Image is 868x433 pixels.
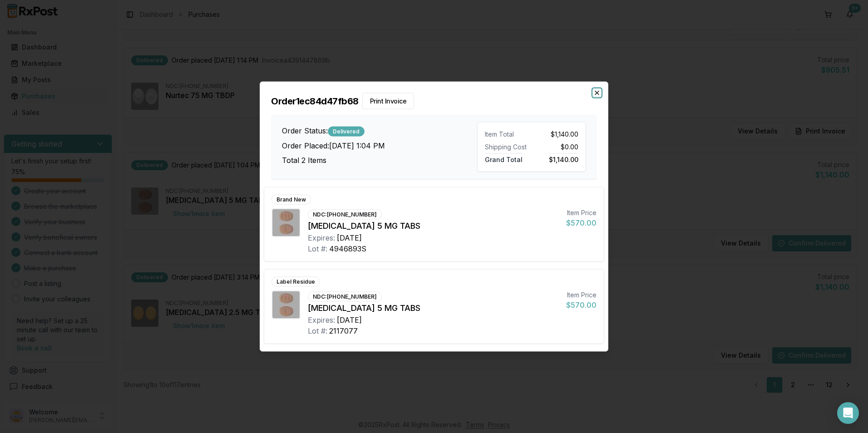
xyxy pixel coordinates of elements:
div: [DATE] [337,315,362,325]
div: Lot #: [308,325,327,336]
div: NDC: [PHONE_NUMBER] [308,210,382,220]
div: [MEDICAL_DATA] 5 MG TABS [308,302,559,315]
div: Lot #: [308,243,327,254]
div: Item Price [566,290,597,300]
h2: Order 1ec84d47fb68 [271,93,597,109]
h3: Total 2 Items [282,154,477,165]
div: 4946893S [329,243,366,254]
img: Eliquis 5 MG TABS [272,291,300,319]
span: Grand Total [485,153,523,163]
div: Expires: [308,315,335,325]
div: 2117077 [329,325,358,336]
h3: Order Placed: [DATE] 1:04 PM [282,140,477,151]
span: $1,140.00 [551,130,578,139]
img: Eliquis 5 MG TABS [272,209,300,236]
div: Item Price [566,208,597,217]
div: Shipping Cost [485,143,528,152]
span: $1,140.00 [549,153,578,163]
div: Expires: [308,232,335,243]
div: Delivered [328,126,365,136]
div: $570.00 [566,300,597,310]
div: Item Total [485,130,528,139]
div: $0.00 [535,143,578,152]
h3: Order Status: [282,125,477,136]
div: [MEDICAL_DATA] 5 MG TABS [308,220,559,232]
button: Print Invoice [362,93,414,109]
div: Brand New [271,195,311,205]
div: $570.00 [566,217,597,228]
div: NDC: [PHONE_NUMBER] [308,292,382,302]
div: Label Residue [271,277,320,287]
div: [DATE] [337,232,362,243]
